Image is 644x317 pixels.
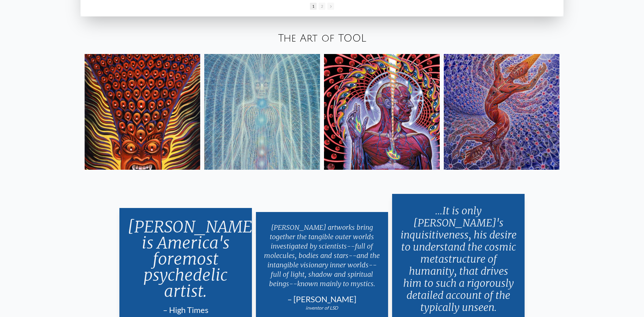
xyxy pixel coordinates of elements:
[310,3,317,10] span: 1
[278,33,366,44] a: The Art of TOOL
[127,216,244,302] p: [PERSON_NAME] is America's foremost psychedelic artist.
[264,294,380,305] div: – [PERSON_NAME]
[400,202,517,316] p: ...It is only [PERSON_NAME]'s inquisitiveness, his desire to understand the cosmic metastructure ...
[319,3,325,10] span: 2
[264,220,380,291] p: [PERSON_NAME] artworks bring together the tangible outer worlds investigated by scientists--full ...
[306,305,338,311] em: inventor of LSD
[127,305,244,315] div: – High Times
